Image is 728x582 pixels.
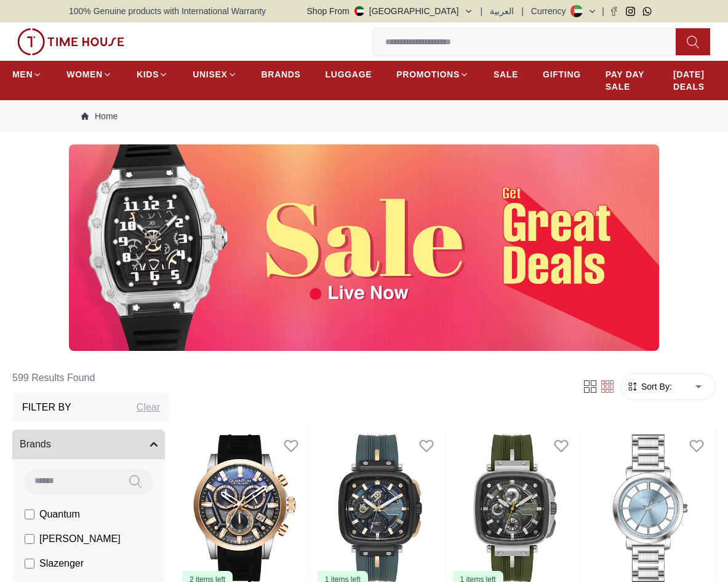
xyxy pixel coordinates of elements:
[626,7,635,16] a: Instagram
[262,68,301,81] span: BRANDS
[543,68,581,81] span: GIFTING
[193,68,227,81] span: UNISEX
[639,380,672,393] span: Sort By:
[609,7,618,16] a: Facebook
[17,28,124,55] img: ...
[137,63,168,85] a: KIDS
[25,559,34,568] input: Slazenger
[354,6,364,16] img: United Arab Emirates
[396,68,460,81] span: PROMOTIONS
[69,5,266,17] span: 100% Genuine products with International Warranty
[39,507,80,522] span: Quantum
[12,63,42,85] a: MEN
[490,5,514,17] button: العربية
[137,68,159,81] span: KIDS
[606,68,649,93] span: PAY DAY SALE
[326,68,372,81] span: LUGGAGE
[673,63,716,98] a: [DATE] DEALS
[39,532,121,546] span: [PERSON_NAME]
[673,68,716,93] span: [DATE] DEALS
[642,7,652,16] a: Whatsapp
[25,534,34,544] input: [PERSON_NAME]
[25,509,34,519] input: Quantum
[12,363,170,393] h6: 599 Results Found
[39,556,84,571] span: Slazenger
[396,63,469,85] a: PROMOTIONS
[521,5,524,17] span: |
[602,5,604,17] span: |
[69,100,659,132] nav: Breadcrumb
[66,68,103,81] span: WOMEN
[12,430,165,459] button: Brands
[626,380,672,393] button: Sort By:
[193,63,236,85] a: UNISEX
[66,63,112,85] a: WOMEN
[307,5,473,17] button: Shop From[GEOGRAPHIC_DATA]
[12,68,33,81] span: MEN
[494,68,518,81] span: SALE
[531,5,571,17] div: Currency
[494,63,518,85] a: SALE
[543,63,581,85] a: GIFTING
[22,400,71,415] h3: Filter By
[69,144,659,351] img: ...
[81,110,118,122] a: Home
[137,400,160,415] div: Clear
[606,63,649,98] a: PAY DAY SALE
[326,63,372,85] a: LUGGAGE
[262,63,301,85] a: BRANDS
[481,5,483,17] span: |
[20,437,51,452] span: Brands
